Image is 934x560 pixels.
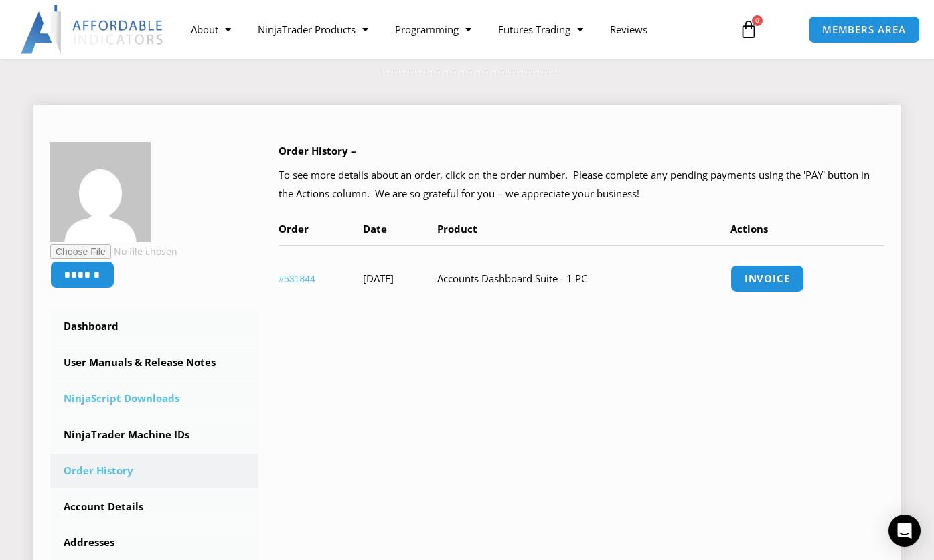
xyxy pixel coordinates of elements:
b: Order History – [279,144,356,157]
span: Actions [730,222,768,236]
a: Order History [50,454,258,488]
span: Date [363,222,387,236]
img: LogoAI | Affordable Indicators – NinjaTrader [21,5,165,54]
span: Order [279,222,309,236]
a: Dashboard [50,309,258,344]
td: Accounts Dashboard Suite - 1 PC [437,245,730,312]
div: Open Intercom Messenger [888,515,921,547]
time: [DATE] [363,272,394,285]
a: Addresses [50,525,258,560]
a: 0 [719,10,778,49]
a: Programming [382,14,485,45]
span: MEMBERS AREA [822,25,906,35]
a: NinjaScript Downloads [50,381,258,416]
a: MEMBERS AREA [808,16,920,43]
a: Reviews [597,14,661,45]
a: About [177,14,244,45]
p: To see more details about an order, click on the order number. Please complete any pending paymen... [279,166,884,203]
a: View order number 531844 [279,274,315,284]
nav: Menu [177,14,728,45]
a: Invoice order number 531844 [730,265,804,292]
a: User Manuals & Release Notes [50,345,258,380]
a: NinjaTrader Machine IDs [50,417,258,452]
a: Futures Trading [485,14,597,45]
span: 0 [752,15,763,26]
img: 08e5ea1d121afbf86d7f1a4da8975fe3481f35e8184fae4f7610a76cda58eea7 [50,142,151,242]
a: NinjaTrader Products [244,14,382,45]
span: Product [437,222,477,236]
a: Account Details [50,490,258,525]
